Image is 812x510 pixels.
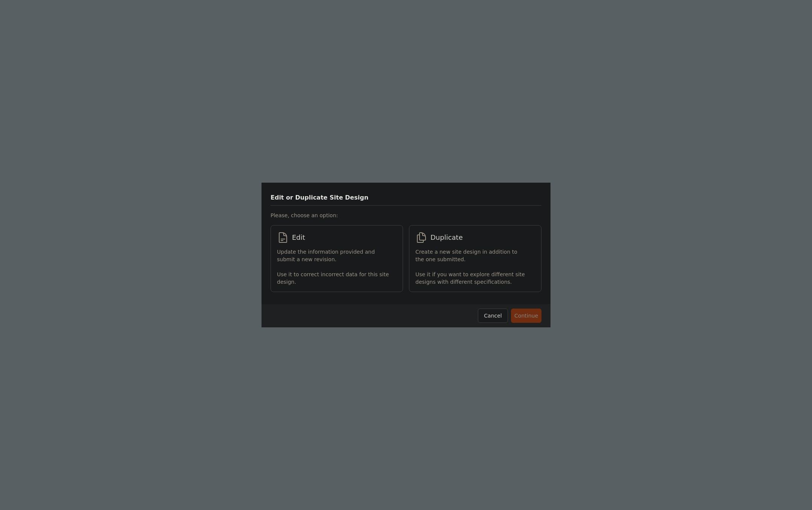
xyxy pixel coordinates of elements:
[271,193,368,202] h3: Edit or Duplicate Site Design
[277,248,389,263] p: Update the information provided and submit a new revision.
[415,271,528,286] p: Use it if you want to explore different site designs with different specifications.
[415,248,528,263] p: Create a new site design in addition to the one submitted.
[430,232,463,243] span: Duplicate
[478,309,508,323] button: Cancel
[511,309,541,323] button: Continue
[292,232,305,243] span: Edit
[277,271,389,286] p: Use it to correct incorrect data for this site design.
[271,206,541,219] p: Please, choose an option:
